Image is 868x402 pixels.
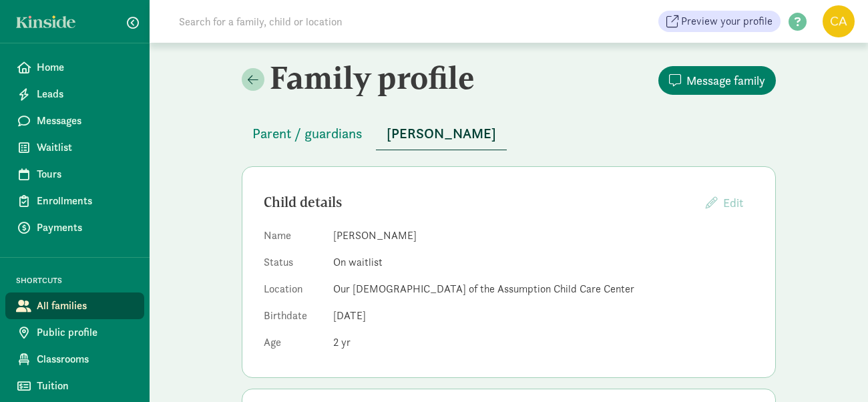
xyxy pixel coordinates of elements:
a: Preview your profile [658,11,781,32]
span: Tuition [37,378,134,394]
button: Parent / guardians [242,118,373,150]
span: All families [37,298,134,314]
a: Parent / guardians [242,126,373,142]
div: Child details [264,192,695,213]
input: Search for a family, child or location [171,8,546,35]
a: Messages [5,108,144,134]
dd: [PERSON_NAME] [333,228,754,244]
span: Classrooms [37,351,134,367]
a: Public profile [5,319,144,346]
a: Leads [5,81,144,108]
button: Message family [658,66,776,95]
span: Payments [37,220,134,236]
a: Payments [5,214,144,241]
button: [PERSON_NAME] [376,118,507,150]
a: Waitlist [5,134,144,161]
dt: Location [264,281,322,303]
a: Tuition [5,373,144,399]
a: Classrooms [5,346,144,373]
span: Message family [686,71,765,89]
span: Edit [723,195,743,210]
iframe: Chat Widget [801,338,868,402]
span: Parent / guardians [252,123,363,144]
span: Tours [37,166,134,182]
a: Enrollments [5,188,144,214]
dt: Age [264,335,322,356]
span: [DATE] [333,309,366,323]
dt: Birthdate [264,308,322,329]
a: Tours [5,161,144,188]
span: Home [37,59,134,75]
h2: Family profile [242,59,506,96]
span: Enrollments [37,193,134,209]
dt: Status [264,254,322,276]
a: Home [5,54,144,81]
a: [PERSON_NAME] [376,126,507,142]
span: Preview your profile [681,13,773,29]
dd: Our [DEMOGRAPHIC_DATA] of the Assumption Child Care Center [333,281,754,297]
span: Messages [37,113,134,129]
a: All families [5,292,144,319]
span: 2 [333,335,351,349]
dd: On waitlist [333,254,754,270]
span: Public profile [37,325,134,341]
span: [PERSON_NAME] [387,123,496,144]
span: Waitlist [37,140,134,156]
dt: Name [264,228,322,249]
button: Edit [695,188,754,217]
span: Leads [37,86,134,102]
